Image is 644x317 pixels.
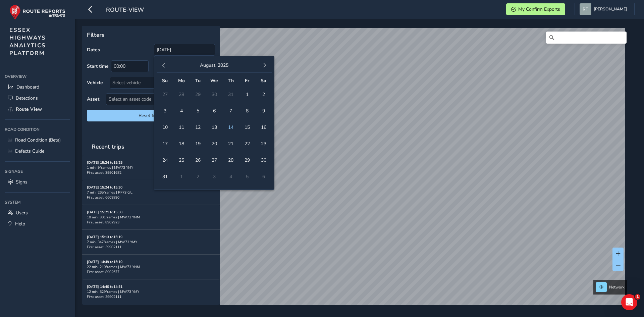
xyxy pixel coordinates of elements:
[210,77,218,84] span: We
[261,77,266,84] span: Sa
[609,284,625,290] span: Network
[87,195,119,200] span: First asset: 6602890
[87,110,215,121] button: Reset filters
[580,3,591,15] img: diamond-layout
[159,121,171,133] span: 10
[241,121,253,133] span: 15
[87,245,121,250] span: First asset: 39902111
[159,138,171,150] span: 17
[580,3,630,15] button: [PERSON_NAME]
[87,264,215,269] div: 22 min | 210 frames | MW73 YNM
[106,6,144,15] span: route-view
[16,210,28,216] span: Users
[208,105,220,117] span: 6
[87,185,122,190] strong: [DATE] 15:24 to 15:30
[87,190,215,195] div: 7 min | 265 frames | PF73 0JL
[192,138,204,150] span: 19
[87,165,215,170] div: 1 min | 9 frames | MW73 YMY
[5,166,70,176] div: Signage
[162,77,168,84] span: Su
[175,138,187,150] span: 18
[92,112,210,119] span: Reset filters
[258,105,269,117] span: 9
[159,154,171,166] span: 24
[87,31,215,39] p: Filters
[635,294,640,300] span: 1
[87,269,119,274] span: First asset: 8902677
[192,121,204,133] span: 12
[241,154,253,166] span: 29
[87,170,121,175] span: First asset: 39901682
[16,106,42,112] span: Route View
[225,138,236,150] span: 21
[87,96,99,102] label: Asset
[218,62,228,68] button: 2025
[195,77,201,84] span: Tu
[175,105,187,117] span: 4
[5,71,70,82] div: Overview
[258,154,269,166] span: 30
[225,154,236,166] span: 28
[506,3,565,15] button: My Confirm Exports
[594,3,627,15] span: [PERSON_NAME]
[87,259,122,264] strong: [DATE] 14:49 to 15:10
[245,77,249,84] span: Fr
[87,210,122,215] strong: [DATE] 15:21 to 15:30
[87,289,215,294] div: 12 min | 529 frames | MW73 YMY
[241,89,253,100] span: 1
[192,154,204,166] span: 26
[241,138,253,150] span: 22
[621,294,637,310] iframe: Intercom live chat
[87,47,100,53] label: Dates
[87,215,215,220] div: 10 min | 301 frames | MW73 YNM
[241,105,253,117] span: 8
[5,197,70,207] div: System
[5,146,70,157] a: Defects Guide
[16,95,38,101] span: Detections
[87,220,119,225] span: First asset: 8902923
[87,284,122,289] strong: [DATE] 14:40 to 14:51
[9,26,46,57] span: ESSEX HIGHWAYS ANALYTICS PLATFORM
[258,121,269,133] span: 16
[225,121,236,133] span: 14
[87,138,129,155] span: Recent trips
[16,179,28,185] span: Signs
[225,105,236,117] span: 7
[5,218,70,229] a: Help
[87,160,122,165] strong: [DATE] 15:24 to 15:25
[15,137,61,143] span: Road Condition (Beta)
[192,105,204,117] span: 5
[175,154,187,166] span: 25
[16,84,39,90] span: Dashboard
[159,171,171,182] span: 31
[5,82,70,93] a: Dashboard
[159,105,171,117] span: 3
[258,138,269,150] span: 23
[200,62,215,68] button: August
[175,121,187,133] span: 11
[5,135,70,146] a: Road Condition (Beta)
[5,124,70,135] div: Road Condition
[85,28,625,313] canvas: Map
[110,77,204,88] div: Select vehicle
[9,5,65,20] img: rr logo
[208,121,220,133] span: 13
[208,154,220,166] span: 27
[87,63,109,69] label: Start time
[518,6,560,12] span: My Confirm Exports
[87,294,121,299] span: First asset: 39902111
[5,93,70,104] a: Detections
[546,32,627,44] input: Search
[15,148,44,154] span: Defects Guide
[87,234,122,240] strong: [DATE] 15:13 to 15:19
[87,80,103,86] label: Vehicle
[5,207,70,218] a: Users
[178,77,185,84] span: Mo
[5,104,70,115] a: Route View
[15,221,25,227] span: Help
[5,176,70,188] a: Signs
[208,138,220,150] span: 20
[258,89,269,100] span: 2
[228,77,234,84] span: Th
[106,94,204,105] span: Select an asset code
